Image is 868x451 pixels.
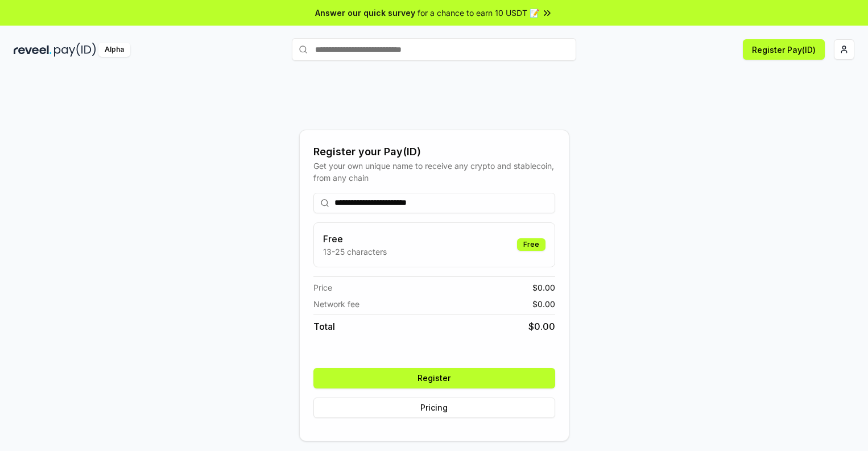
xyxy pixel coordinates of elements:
[313,368,555,388] button: Register
[313,282,332,293] span: Price
[528,320,555,333] span: $ 0.00
[418,7,539,19] span: for a chance to earn 10 USDT 📝
[532,282,555,293] span: $ 0.00
[315,7,415,19] span: Answer our quick survey
[323,246,387,258] p: 13-25 characters
[743,39,825,60] button: Register Pay(ID)
[313,298,359,310] span: Network fee
[313,160,555,184] div: Get your own unique name to receive any crypto and stablecoin, from any chain
[54,43,96,57] img: pay_id
[313,144,555,160] div: Register your Pay(ID)
[323,232,387,246] h3: Free
[532,298,555,310] span: $ 0.00
[14,43,52,57] img: reveel_dark
[98,43,130,57] div: Alpha
[313,320,335,333] span: Total
[517,238,545,251] div: Free
[313,398,555,418] button: Pricing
